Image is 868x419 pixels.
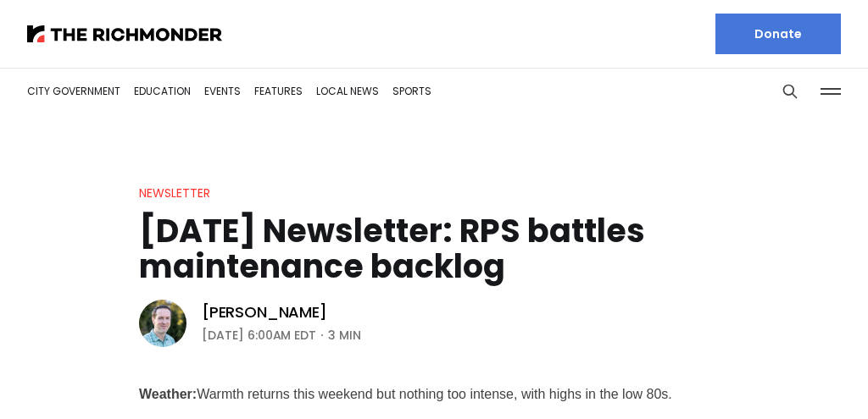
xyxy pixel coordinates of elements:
[134,84,191,98] a: Education
[139,387,197,401] strong: Weather:
[27,84,120,98] a: City Government
[316,84,379,98] a: Local News
[139,213,729,284] h1: [DATE] Newsletter: RPS battles maintenance backlog
[139,185,210,201] a: Newsletter
[254,84,303,98] a: Features
[204,84,241,98] a: Events
[202,325,316,345] time: [DATE] 6:00AM EDT
[202,302,327,323] a: [PERSON_NAME]
[139,383,729,406] p: Warmth returns this weekend but nothing too intense, with highs in the low 80s.
[27,25,222,42] img: The Richmonder
[328,325,361,345] span: 3 min
[139,300,186,347] img: Michael Phillips
[392,84,431,98] a: Sports
[777,79,803,104] button: Search this site
[715,14,841,54] a: Donate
